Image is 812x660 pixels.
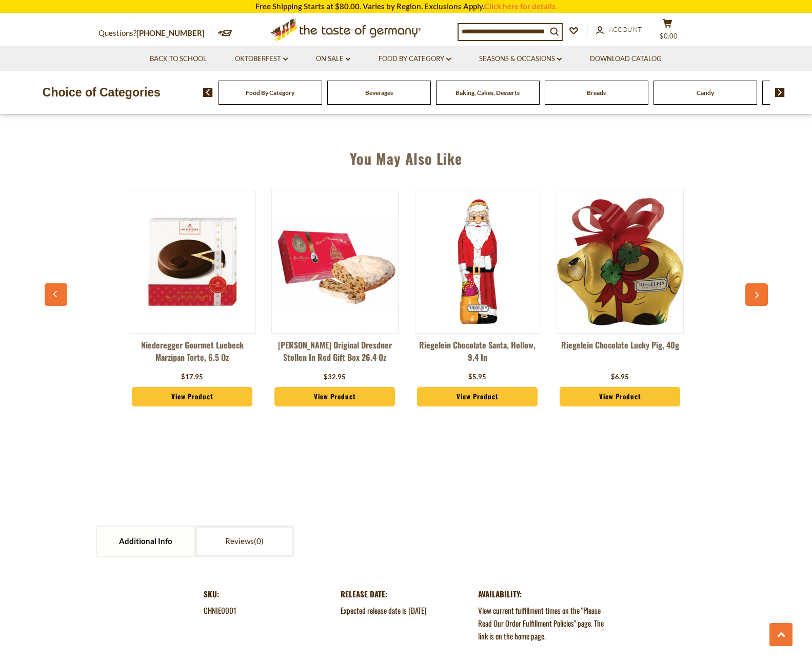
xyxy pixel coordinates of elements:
a: Reviews [196,527,293,556]
a: Additional Info [97,527,194,556]
img: Emil Reimann Original Dresdner Stollen in Red Gift Box 26.4 oz [272,199,398,325]
dt: Release Date: [341,588,471,600]
a: Riegelein Chocolate Lucky Pig, 40g [557,339,684,370]
img: Riegelein Chocolate Santa, Hollow, 9.4 in [414,199,541,325]
a: Seasons & Occasions [479,53,562,65]
div: You May Also Like [50,135,763,177]
div: $17.95 [181,372,203,382]
div: $5.95 [468,372,486,382]
img: Riegelein Chocolate Lucky Pig, 40g [557,198,683,326]
a: View Product [417,387,538,406]
button: $0.00 [652,18,683,44]
span: $0.00 [660,32,678,40]
a: [PHONE_NUMBER] [136,28,205,37]
a: Back to School [150,53,207,65]
div: $32.95 [324,372,346,382]
span: Account [609,25,642,33]
dd: CHNIE0001 [204,604,334,617]
a: Download Catalog [590,53,662,65]
img: previous arrow [203,88,213,97]
dt: Availability: [478,588,608,600]
dd: Expected release date is [DATE] [341,604,471,617]
a: Food By Category [246,89,294,96]
a: View Product [132,387,253,406]
a: Oktoberfest [235,53,288,65]
a: Food By Category [379,53,451,65]
a: Beverages [365,89,393,96]
p: Questions? [98,27,212,40]
a: Riegelein Chocolate Santa, Hollow, 9.4 in [414,339,541,370]
a: On Sale [316,53,350,65]
a: Candy [697,89,714,96]
dd: View current fulfillment times on the "Please Read Our Order Fulfillment Policies" page. The link... [478,604,608,643]
img: Niederegger Gourmet Luebeck Marzipan Torte, 6.5 oz [129,199,255,325]
a: Baking, Cakes, Desserts [455,89,520,96]
a: Breads [587,89,606,96]
div: $6.95 [611,372,629,382]
img: next arrow [775,88,785,97]
a: [PERSON_NAME] Original Dresdner Stollen in Red Gift Box 26.4 oz [271,339,399,370]
a: Account [596,24,642,35]
a: View Product [274,387,395,406]
a: View Product [560,387,681,406]
dt: SKU: [204,588,334,600]
a: Click here for details. [484,2,557,11]
a: Niederegger Gourmet Luebeck Marzipan Torte, 6.5 oz [129,339,256,370]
